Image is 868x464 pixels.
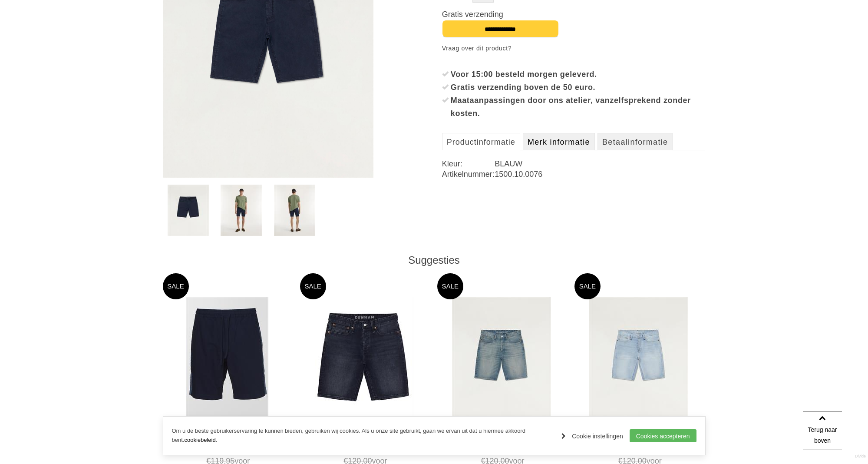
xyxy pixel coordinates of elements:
li: Maataanpassingen door ons atelier, vanzelfsprekend zonder kosten. [442,94,706,120]
div: Suggesties [163,254,706,267]
a: Betaalinformatie [597,133,673,150]
img: denham-razor-short-sc-shorts [274,185,315,236]
a: Terug naar boven [803,411,842,450]
div: Gratis verzending boven de 50 euro. [451,81,706,94]
dt: Artikelnummer: [442,169,495,179]
img: DENHAM Carlton short sdicl Shorts [186,297,268,421]
a: Cookie instellingen [561,430,623,443]
a: cookiebeleid [184,437,215,443]
p: Om u de beste gebruikerservaring te kunnen bieden, gebruiken wij cookies. Als u onze site gebruik... [172,427,553,445]
a: Productinformatie [442,133,520,150]
img: DENHAM Razor short fmfbi Shorts [589,297,688,421]
img: DENHAM Razor short fmslc Shorts [452,297,551,421]
dd: BLAUW [495,159,705,169]
img: denham-razor-short-sc-shorts [221,185,262,236]
a: Cookies accepteren [630,429,696,442]
dt: Kleur: [442,159,495,169]
dd: 1500.10.0076 [495,169,705,179]
img: denham-razor-short-sc-shorts [168,185,209,236]
a: Merk informatie [523,133,595,150]
span: Gratis verzending [442,10,503,19]
img: DENHAM Razor short fmbb Shorts [315,297,414,421]
a: Vraag over dit product? [442,42,512,55]
a: Divide [855,451,866,462]
div: Voor 15:00 besteld morgen geleverd. [451,68,706,81]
